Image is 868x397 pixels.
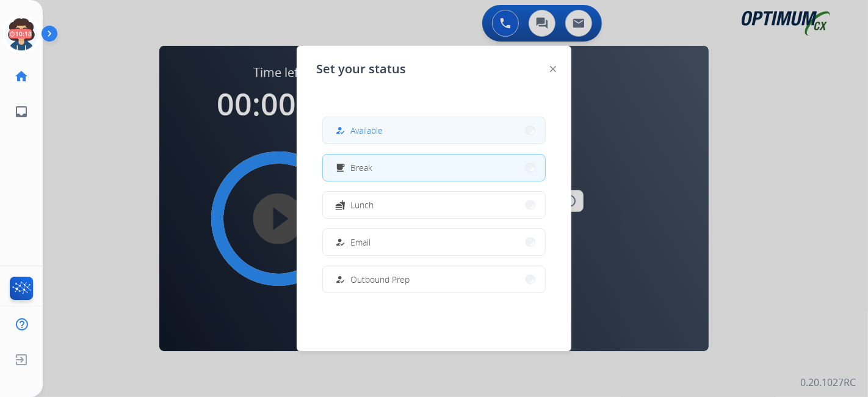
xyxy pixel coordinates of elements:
span: Break [350,161,372,174]
mat-icon: home [14,69,29,84]
button: Break [323,155,545,181]
span: Lunch [350,198,374,211]
span: Available [350,124,383,137]
button: Available [323,117,545,144]
mat-icon: how_to_reg [335,237,345,247]
mat-icon: how_to_reg [335,125,345,136]
span: Email [350,236,371,249]
mat-icon: inbox [14,104,29,119]
mat-icon: fastfood [335,200,345,210]
span: Outbound Prep [350,273,410,286]
mat-icon: how_to_reg [335,274,345,285]
span: Set your status [316,60,406,78]
button: Outbound Prep [323,266,545,293]
p: 0.20.1027RC [800,375,856,390]
mat-icon: free_breakfast [335,162,345,173]
button: Lunch [323,192,545,218]
img: close-button [550,66,556,72]
button: Email [323,229,545,255]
